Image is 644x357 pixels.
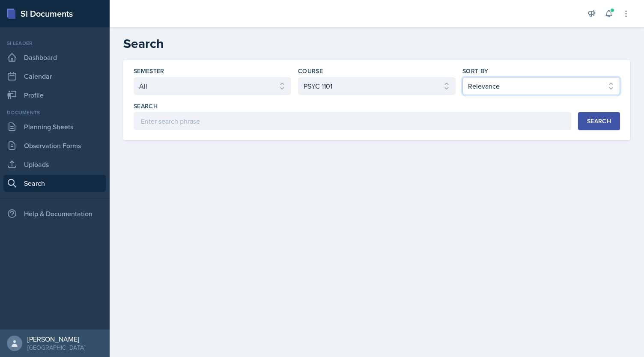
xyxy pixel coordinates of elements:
a: Uploads [3,156,106,173]
div: [GEOGRAPHIC_DATA] [27,343,85,352]
label: Sort By [462,67,488,75]
a: Dashboard [3,49,106,66]
a: Search [3,175,106,192]
div: Si leader [3,39,106,47]
label: Semester [134,67,164,75]
a: Calendar [3,68,106,85]
input: Enter search phrase [134,112,571,130]
label: Search [134,102,158,110]
div: Documents [3,109,106,116]
div: Help & Documentation [3,205,106,222]
a: Planning Sheets [3,118,106,135]
label: Course [298,67,323,75]
div: [PERSON_NAME] [27,335,85,343]
a: Profile [3,86,106,104]
div: Search [587,118,611,125]
a: Observation Forms [3,137,106,154]
h2: Search [123,36,630,51]
button: Search [578,112,620,130]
